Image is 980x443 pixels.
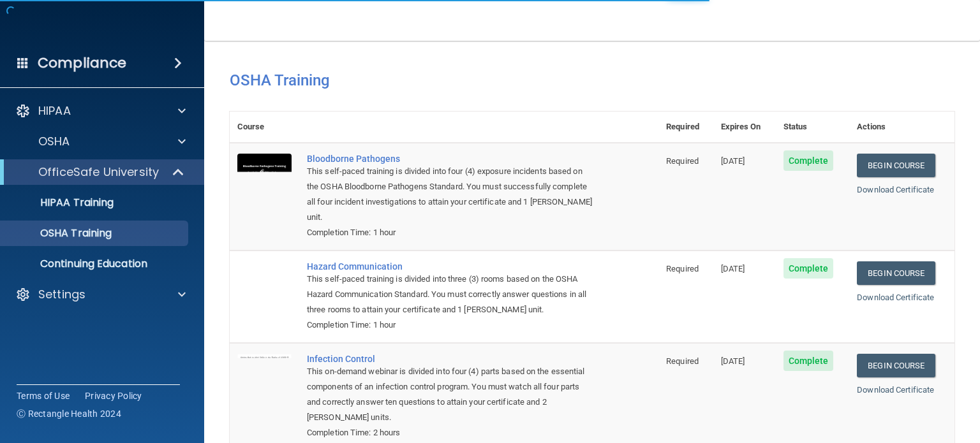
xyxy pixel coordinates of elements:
span: Required [666,356,699,366]
a: Bloodborne Pathogens [307,154,595,164]
p: OfficeSafe University [38,164,159,180]
a: Begin Course [857,261,935,285]
a: Infection Control [307,354,595,364]
a: Download Certificate [857,185,934,194]
a: OSHA [15,134,186,149]
th: Expires On [713,112,776,143]
p: OSHA [38,134,70,149]
div: Completion Time: 1 hour [307,225,595,240]
a: Download Certificate [857,385,934,395]
span: [DATE] [721,156,745,166]
span: [DATE] [721,356,745,366]
a: Settings [15,287,186,302]
a: Terms of Use [17,389,70,402]
p: HIPAA Training [8,196,114,209]
th: Required [658,112,713,143]
a: Privacy Policy [85,389,142,402]
p: Settings [38,287,85,302]
p: HIPAA [38,103,71,119]
a: HIPAA [15,103,186,119]
th: Actions [849,112,954,143]
th: Course [230,112,299,143]
span: Complete [783,150,834,171]
h4: OSHA Training [230,71,954,89]
div: This self-paced training is divided into four (4) exposure incidents based on the OSHA Bloodborne... [307,164,595,225]
div: This self-paced training is divided into three (3) rooms based on the OSHA Hazard Communication S... [307,272,595,317]
a: Begin Course [857,154,935,177]
a: OfficeSafe University [15,164,185,180]
span: Complete [783,351,834,371]
div: Completion Time: 1 hour [307,317,595,333]
h4: Compliance [38,54,126,72]
span: Ⓒ Rectangle Health 2024 [17,407,121,420]
div: Completion Time: 2 hours [307,425,595,440]
a: Begin Course [857,354,935,377]
a: Download Certificate [857,293,934,302]
p: Continuing Education [8,258,182,270]
span: Required [666,156,699,166]
span: Complete [783,258,834,279]
div: This on-demand webinar is divided into four (4) parts based on the essential components of an inf... [307,364,595,425]
p: OSHA Training [8,227,112,240]
a: Hazard Communication [307,261,595,272]
span: Required [666,264,699,273]
th: Status [776,112,850,143]
span: [DATE] [721,264,745,273]
img: PMB logo [15,13,189,39]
